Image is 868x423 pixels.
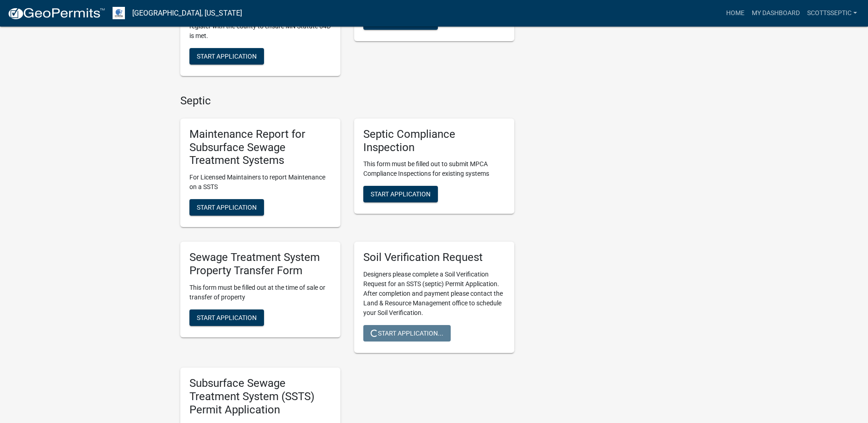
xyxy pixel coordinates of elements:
a: scottsseptic [803,5,861,22]
img: Otter Tail County, Minnesota [113,7,125,19]
h5: Soil Verification Request [363,251,505,264]
span: Start Application [197,204,257,211]
button: Start Application [189,199,264,216]
h5: Sewage Treatment System Property Transfer Form [189,251,331,277]
p: For Licensed Maintainers to report Maintenance on a SSTS [189,173,331,192]
a: My Dashboard [748,5,803,22]
span: Start Application [371,190,431,198]
h5: Septic Compliance Inspection [363,128,505,154]
h4: Septic [180,94,514,108]
button: Start Application... [363,325,451,342]
p: This form must be filled out to submit MPCA Compliance Inspections for existing systems [363,159,505,179]
button: Start Application [189,309,264,326]
button: Start Application [363,13,438,30]
button: Start Application [189,48,264,65]
span: Start Application... [371,330,443,337]
span: Start Application [197,53,257,60]
h5: Subsurface Sewage Treatment System (SSTS) Permit Application [189,377,331,416]
a: Home [722,5,748,22]
p: Designers please complete a Soil Verification Request for an SSTS (septic) Permit Application. Af... [363,270,505,318]
h5: Maintenance Report for Subsurface Sewage Treatment Systems [189,128,331,167]
span: Start Application [197,314,257,321]
button: Start Application [363,186,438,202]
p: This form must be filled out at the time of sale or transfer of property [189,283,331,302]
a: [GEOGRAPHIC_DATA], [US_STATE] [132,5,242,21]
